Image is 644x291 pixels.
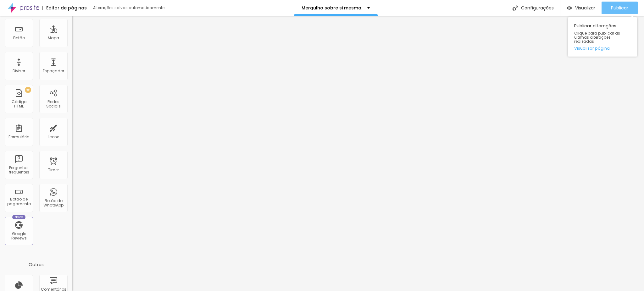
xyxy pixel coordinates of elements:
div: Mapa [48,36,59,40]
span: Visualizar [575,5,595,10]
img: view-1.svg [567,5,572,11]
div: Botão de pagamento [6,197,31,206]
button: Visualizar [560,2,602,14]
a: Visualizar página [574,46,631,50]
iframe: Editor [72,16,644,291]
div: Botão [13,36,25,40]
div: Editor de páginas [42,6,87,10]
div: Alterações salvas automaticamente [93,6,165,10]
div: Espaçador [43,69,64,73]
div: Ícone [48,135,59,139]
div: Timer [48,168,59,172]
div: Formulário [8,135,29,139]
div: Perguntas frequentes [6,166,31,175]
div: Publicar alterações [568,17,637,57]
div: Novo [12,215,26,219]
img: Icone [513,5,518,11]
div: Código HTML [6,100,31,109]
div: Botão do WhatsApp [41,199,66,208]
div: Divisor [13,69,25,73]
p: Mergulho sobre si mesma. [302,6,362,10]
span: Clique para publicar as ultimas alterações reaizadas [574,31,631,44]
div: Google Reviews [6,232,31,241]
div: Redes Sociais [41,100,66,109]
button: Publicar [602,2,638,14]
span: Publicar [611,5,628,10]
